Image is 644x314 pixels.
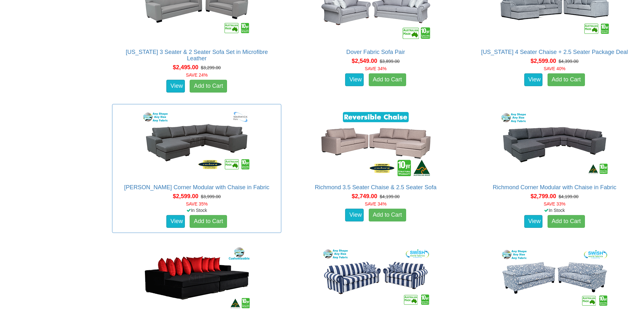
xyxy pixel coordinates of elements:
div: In Stock [111,207,283,213]
font: SAVE 35% [186,201,208,206]
img: Richmond 3.5 Seater Chaise & 2.5 Seater Sofa [318,108,433,178]
del: $3,999.00 [201,194,221,199]
font: SAVE 34% [365,66,386,71]
a: View [166,80,185,93]
span: $2,599.00 [173,193,198,199]
del: $4,399.00 [559,59,579,64]
a: [PERSON_NAME] Corner Modular with Chaise in Fabric [124,184,269,191]
a: Add to Cart [548,215,585,228]
font: SAVE 34% [365,201,386,206]
span: $2,495.00 [173,64,198,71]
del: $4,199.00 [380,194,399,199]
img: Surry 3 Seater & 2 Seater Sofa Set in Fabric [318,243,433,313]
a: [US_STATE] 3 Seater & 2 Seater Sofa Set in Microfibre Leather [126,49,268,62]
img: Tiffany 3 Seater & 2.5 Seater Sofa Set in Fabric [497,243,612,313]
a: Dover Fabric Sofa Pair [346,49,405,55]
a: Add to Cart [369,209,406,221]
a: Richmond 3.5 Seater Chaise & 2.5 Seater Sofa [315,184,436,191]
a: [US_STATE] 4 Seater Chaise + 2.5 Seater Package Deal [481,49,628,55]
span: $2,749.00 [352,193,377,199]
a: Richmond Corner Modular with Chaise in Fabric [493,184,616,191]
a: Add to Cart [548,73,585,86]
a: View [345,209,364,221]
a: View [345,73,364,86]
del: $3,299.00 [201,65,221,70]
span: $2,549.00 [352,58,377,64]
a: View [524,215,543,228]
a: Add to Cart [190,215,227,228]
a: Add to Cart [369,73,406,86]
a: Add to Cart [190,80,227,93]
del: $3,899.00 [380,59,399,64]
span: $2,599.00 [531,58,556,64]
img: Theatre Daybed in Fabric [139,243,254,313]
div: In Stock [469,207,640,213]
font: SAVE 40% [544,66,565,71]
del: $4,199.00 [559,194,579,199]
img: Morton Corner Modular with Chaise in Fabric [139,108,254,178]
img: Richmond Corner Modular with Chaise in Fabric [497,108,612,178]
font: SAVE 24% [186,72,208,78]
span: $2,799.00 [531,193,556,199]
a: View [166,215,185,228]
font: SAVE 33% [544,201,565,206]
a: View [524,73,543,86]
